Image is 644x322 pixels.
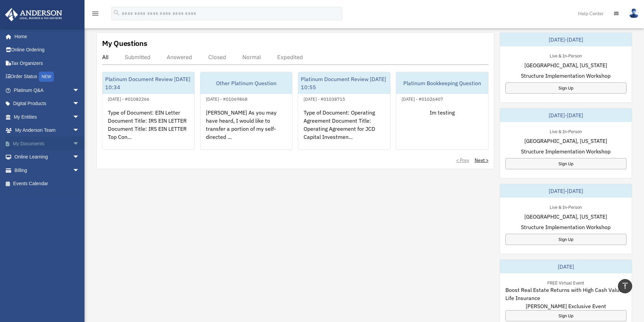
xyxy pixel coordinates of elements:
a: Order StatusNEW [5,70,90,84]
div: Normal [242,54,261,60]
a: Platinum Bookkeeping Question[DATE] - #01026407Im testing [396,72,488,150]
span: [PERSON_NAME] Exclusive Event [526,302,606,310]
div: Platinum Bookkeeping Question [396,72,488,94]
span: [GEOGRAPHIC_DATA], [US_STATE] [524,61,607,69]
span: arrow_drop_down [73,137,86,151]
span: arrow_drop_down [73,110,86,124]
a: Tax Organizers [5,56,90,70]
div: Submitted [125,54,150,60]
a: Online Learningarrow_drop_down [5,150,90,164]
a: Sign Up [505,234,626,245]
div: Answered [167,54,192,60]
a: Home [5,30,86,43]
a: Digital Productsarrow_drop_down [5,97,90,110]
div: NEW [39,72,54,82]
div: Type of Document: Operating Agreement Document Title: Operating Agreement for JCD Capital Investm... [298,103,390,156]
span: arrow_drop_down [73,97,86,111]
a: Sign Up [505,310,626,321]
div: Other Platinum Question [200,72,292,94]
span: Boost Real Estate Returns with High Cash Value Life Insurance [505,286,626,302]
div: Closed [208,54,226,60]
i: menu [91,9,99,18]
span: arrow_drop_down [73,150,86,164]
span: arrow_drop_down [73,124,86,138]
i: vertical_align_top [621,282,629,290]
div: Live & In-Person [544,52,587,59]
div: Expedited [277,54,303,60]
div: [DATE] - #01038715 [298,95,351,102]
a: Sign Up [505,82,626,94]
div: FREE Virtual Event [542,279,590,286]
img: Anderson Advisors Platinum Portal [3,8,64,21]
a: Events Calendar [5,177,90,191]
div: [PERSON_NAME] As you may have heard, I would like to transfer a portion of my self-directed ... [200,103,292,156]
a: Online Ordering [5,43,90,57]
div: [DATE] - #01082266 [102,95,155,102]
a: Billingarrow_drop_down [5,164,90,177]
span: [GEOGRAPHIC_DATA], [US_STATE] [524,213,607,221]
a: Other Platinum Question[DATE] - #01069868[PERSON_NAME] As you may have heard, I would like to tra... [200,72,293,150]
div: Platinum Document Review [DATE] 10:55 [298,72,390,94]
div: All [102,54,109,60]
div: My Questions [102,38,147,48]
span: [GEOGRAPHIC_DATA], [US_STATE] [524,137,607,145]
div: [DATE]-[DATE] [500,33,632,46]
div: [DATE] - #01069868 [200,95,253,102]
span: Structure Implementation Workshop [521,72,611,80]
a: Platinum Q&Aarrow_drop_down [5,83,90,97]
div: [DATE]-[DATE] [500,108,632,122]
a: Platinum Document Review [DATE] 10:55[DATE] - #01038715Type of Document: Operating Agreement Docu... [298,72,390,150]
a: Platinum Document Review [DATE] 10:34[DATE] - #01082266Type of Document: EIN Letter Document Titl... [102,72,195,150]
div: Platinum Document Review [DATE] 10:34 [102,72,194,94]
a: menu [91,12,99,18]
i: search [113,9,120,17]
a: Sign Up [505,158,626,169]
div: Live & In-Person [544,203,587,210]
a: vertical_align_top [618,279,632,293]
img: User Pic [629,8,639,18]
a: My Anderson Teamarrow_drop_down [5,124,90,137]
span: Structure Implementation Workshop [521,147,611,155]
a: My Documentsarrow_drop_down [5,137,90,150]
a: My Entitiesarrow_drop_down [5,110,90,124]
div: [DATE] - #01026407 [396,95,449,102]
div: Type of Document: EIN Letter Document Title: IRS EIN LETTER Document Title: IRS EIN LETTER Top Co... [102,103,194,156]
span: arrow_drop_down [73,83,86,97]
div: Live & In-Person [544,127,587,134]
div: [DATE]-[DATE] [500,184,632,198]
a: Next > [475,157,488,164]
span: arrow_drop_down [73,164,86,177]
span: Structure Implementation Workshop [521,223,611,231]
div: [DATE] [500,260,632,273]
div: Im testing [396,103,488,156]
